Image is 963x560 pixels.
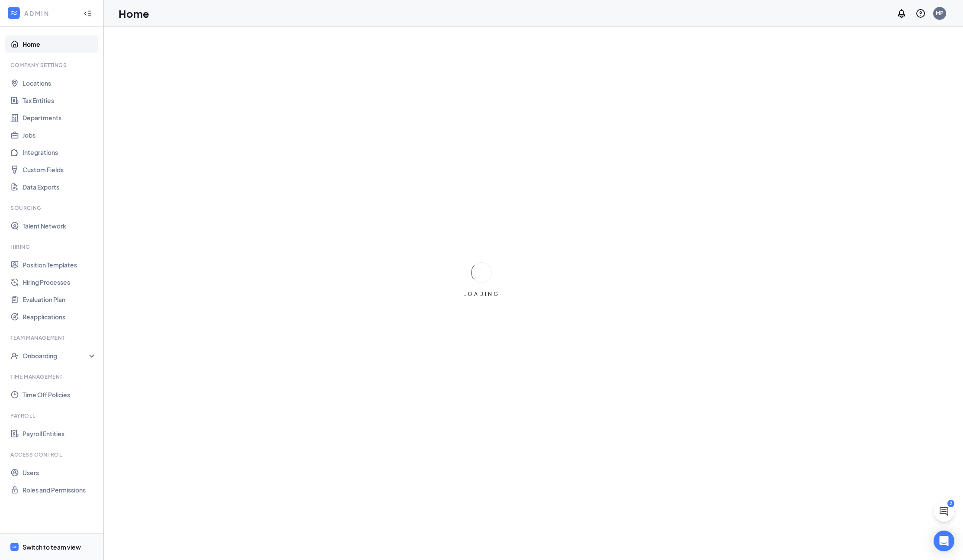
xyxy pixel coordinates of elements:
a: Locations [22,74,96,92]
a: Talent Network [22,217,96,235]
svg: ChatActive [939,506,949,517]
a: Departments [22,109,96,126]
a: Data Exports [22,178,96,196]
div: 2 [947,500,954,507]
div: Switch to team view [22,543,81,551]
a: Jobs [22,126,96,144]
div: MP [936,10,944,17]
div: Onboarding [22,351,89,360]
a: Integrations [22,144,96,161]
div: Access control [10,451,95,458]
svg: UserCheck [10,351,19,360]
a: Users [22,464,96,481]
a: Time Off Policies [22,386,96,403]
div: Payroll [10,412,95,419]
a: Home [22,35,96,53]
svg: QuestionInfo [915,8,926,19]
a: Reapplications [22,308,96,325]
div: Time Management [10,373,95,380]
a: Roles and Permissions [22,481,96,499]
div: Company Settings [10,61,95,69]
svg: Notifications [896,8,907,19]
a: Custom Fields [22,161,96,178]
a: Position Templates [22,256,96,274]
div: Team Management [10,334,95,341]
svg: WorkstreamLogo [10,9,18,17]
svg: WorkstreamLogo [12,544,17,550]
div: Open Intercom Messenger [934,531,954,551]
div: ADMIN [24,9,76,18]
a: Tax Entities [22,92,96,109]
button: ChatActive [934,501,954,522]
div: Sourcing [10,204,95,212]
svg: Collapse [83,9,92,18]
h1: Home [119,6,149,21]
div: Hiring [10,243,95,251]
div: LOADING [460,290,503,298]
a: Payroll Entities [22,425,96,442]
a: Hiring Processes [22,274,96,291]
a: Evaluation Plan [22,291,96,308]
